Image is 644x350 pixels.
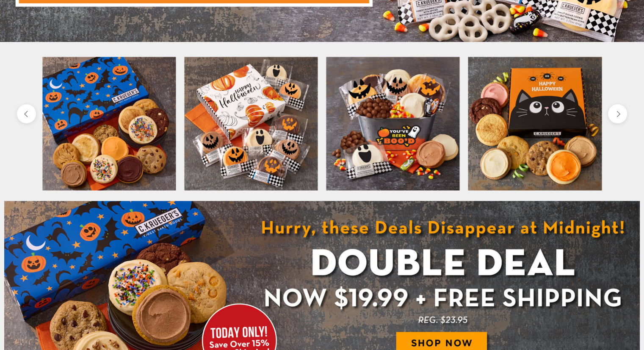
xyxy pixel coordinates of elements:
[17,104,36,123] button: previous
[326,57,460,190] img: You've Been Boo'd Gift Pail - Cookies and Snacks
[184,57,318,190] img: Happy Halloween Cookie Gift Box - Iced Cookies with Messages
[42,57,176,190] img: Halloween Night Cookie Gift Boxes - Assorted Cookies
[608,104,627,123] button: next
[468,57,602,190] img: Halloween Scaredy Cat Bakery Gift Box - Assorted Cookies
